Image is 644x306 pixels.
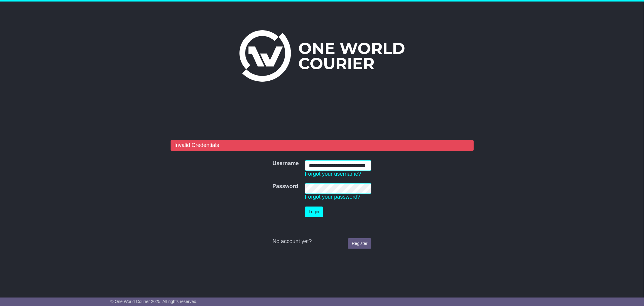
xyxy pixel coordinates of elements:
img: One World [239,30,404,82]
a: Forgot your password? [305,194,360,200]
a: Register [348,238,371,249]
div: Invalid Credentials [171,140,474,151]
label: Username [273,160,299,167]
span: © One World Courier 2025. All rights reserved. [111,299,198,304]
div: No account yet? [273,238,372,245]
a: Forgot your username? [305,171,361,177]
label: Password [273,183,298,190]
button: Login [305,207,323,217]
